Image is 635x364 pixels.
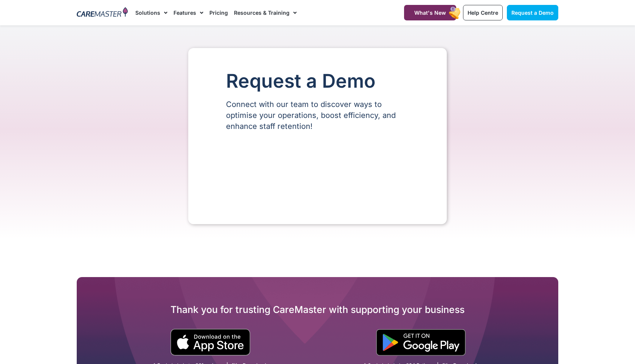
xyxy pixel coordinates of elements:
[468,9,498,16] span: Help Centre
[376,329,466,356] img: "Get is on" Black Google play button.
[226,71,409,91] h1: Request a Demo
[463,5,503,20] a: Help Centre
[170,329,251,356] img: small black download on the apple app store button.
[511,9,554,16] span: Request a Demo
[404,5,456,20] a: What's New
[77,304,558,316] h2: Thank you for trusting CareMaster with supporting your business
[77,7,128,19] img: CareMaster Logo
[226,99,409,132] p: Connect with our team to discover ways to optimise your operations, boost efficiency, and enhance...
[226,145,409,201] iframe: Form 0
[414,9,446,16] span: What's New
[507,5,558,20] a: Request a Demo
